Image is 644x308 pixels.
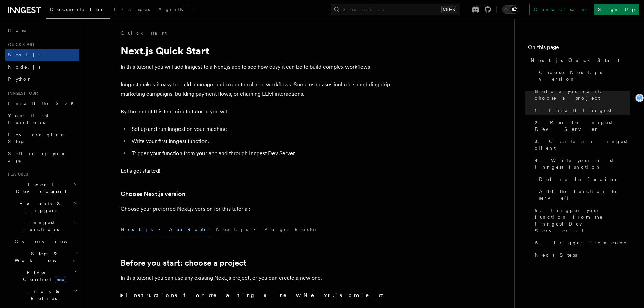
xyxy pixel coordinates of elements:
[216,222,318,237] button: Next.js - Pages Router
[535,207,630,234] span: 5. Trigger your function from the Inngest Dev Server UI
[5,147,79,166] a: Setting up your app
[5,73,79,85] a: Python
[121,45,391,57] h1: Next.js Quick Start
[5,110,79,128] a: Your first Functions
[5,219,73,233] span: Inngest Functions
[129,149,391,158] li: Trigger your function from your app and through Inngest Dev Server.
[5,179,79,197] button: Local Development
[121,273,391,283] p: In this tutorial you can use any existing Next.js project, or you can create a new one.
[539,188,630,202] span: Add the function to serve()
[121,80,391,99] p: Inngest makes it easy to build, manage, and execute reliable workflows. Some use cases include sc...
[535,157,630,170] span: 4. Write your first Inngest function
[539,69,630,82] span: Choose Next.js version
[5,49,79,61] a: Next.js
[5,128,79,147] a: Leveraging Steps
[532,85,630,104] a: Before you start: choose a project
[528,43,630,54] h4: On this page
[8,64,40,70] span: Node.js
[532,104,630,116] a: 1. Install Inngest
[154,2,198,18] a: AgentKit
[5,200,74,214] span: Events & Triggers
[539,176,620,183] span: Define the function
[8,76,33,82] span: Python
[121,222,211,237] button: Next.js - App Router
[15,239,84,244] span: Overview
[535,138,630,151] span: 3. Create an Inngest client
[536,66,630,85] a: Choose Next.js version
[5,97,79,110] a: Install the SDK
[529,4,591,15] a: Contact sales
[532,116,630,135] a: 2. Run the Inngest Dev Server
[8,113,48,125] span: Your first Functions
[121,166,391,176] p: Let's get started!
[535,252,577,258] span: Next Steps
[8,52,40,57] span: Next.js
[121,258,246,268] a: Before you start: choose a project
[129,137,391,146] li: Write your first Inngest function.
[502,5,518,14] button: Toggle dark mode
[121,291,391,300] summary: Instructions for creating a new Next.js project
[5,42,35,47] span: Quick start
[532,204,630,237] a: 5. Trigger your function from the Inngest Dev Server UI
[594,4,639,15] a: Sign Up
[126,292,386,299] strong: Instructions for creating a new Next.js project
[535,239,627,246] span: 6. Trigger from code
[110,2,154,18] a: Examples
[536,173,630,185] a: Define the function
[536,185,630,204] a: Add the function to serve()
[535,119,630,133] span: 2. Run the Inngest Dev Server
[5,91,38,96] span: Inngest tour
[114,7,150,12] span: Examples
[12,250,75,264] span: Steps & Workflows
[535,88,630,101] span: Before you start: choose a project
[12,247,79,266] button: Steps & Workflows
[5,181,74,195] span: Local Development
[532,135,630,154] a: 3. Create an Inngest client
[121,62,391,72] p: In this tutorial you will add Inngest to a Next.js app to see how easy it can be to build complex...
[5,172,28,177] span: Features
[12,269,74,283] span: Flow Control
[331,4,460,15] button: Search...Ctrl+K
[50,7,106,12] span: Documentation
[12,285,79,304] button: Errors & Retries
[532,249,630,261] a: Next Steps
[8,101,78,106] span: Install the SDK
[531,57,619,64] span: Next.js Quick Start
[55,276,66,283] span: new
[8,132,65,144] span: Leveraging Steps
[12,235,79,247] a: Overview
[129,124,391,134] li: Set up and run Inngest on your machine.
[12,288,73,302] span: Errors & Retries
[121,189,185,199] a: Choose Next.js version
[12,266,79,285] button: Flow Controlnew
[532,154,630,173] a: 4. Write your first Inngest function
[46,2,110,19] a: Documentation
[441,6,456,13] kbd: Ctrl+K
[121,30,167,37] a: Quick start
[5,24,79,37] a: Home
[5,216,79,235] button: Inngest Functions
[5,197,79,216] button: Events & Triggers
[8,151,66,163] span: Setting up your app
[158,7,194,12] span: AgentKit
[532,237,630,249] a: 6. Trigger from code
[528,54,630,66] a: Next.js Quick Start
[5,61,79,73] a: Node.js
[8,27,27,34] span: Home
[121,204,391,214] p: Choose your preferred Next.js version for this tutorial:
[535,107,611,114] span: 1. Install Inngest
[121,107,391,116] p: By the end of this ten-minute tutorial you will:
